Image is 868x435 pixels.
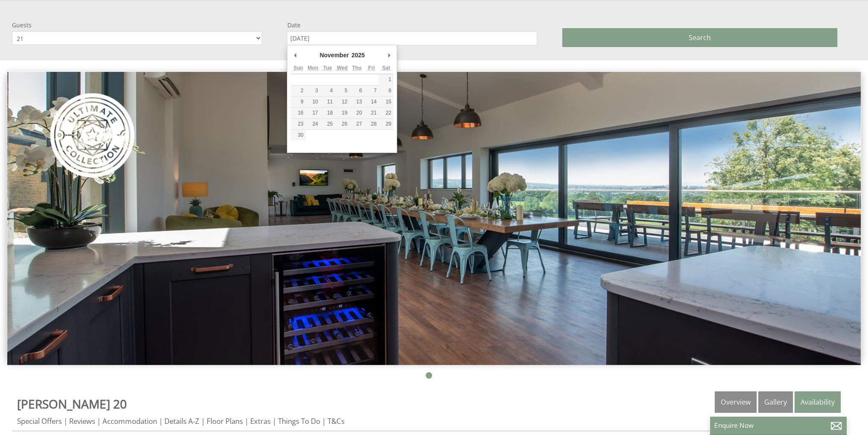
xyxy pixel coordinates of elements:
[337,65,348,71] abbr: Wednesday
[164,416,199,426] a: Details A-Z
[364,85,379,96] button: 7
[379,74,393,85] button: 1
[382,65,390,71] abbr: Saturday
[352,65,362,71] abbr: Thursday
[287,31,537,45] input: Arrival Date
[306,97,320,107] button: 10
[379,97,393,107] button: 15
[335,97,349,107] button: 12
[306,108,320,118] button: 17
[689,33,711,42] span: Search
[306,119,320,129] button: 24
[17,396,127,412] a: [PERSON_NAME] 20
[335,85,349,96] button: 5
[291,49,299,62] button: Previous Month
[350,49,366,62] div: 2025
[278,416,320,426] a: Things To Do
[335,108,349,118] button: 19
[562,28,837,47] button: Search
[323,65,332,71] abbr: Tuesday
[379,85,393,96] button: 8
[715,391,757,413] a: Overview
[250,416,271,426] a: Extras
[287,21,537,29] label: Date
[795,391,841,413] a: Availability
[291,85,305,96] button: 2
[379,108,393,118] button: 22
[102,416,157,426] a: Accommodation
[364,97,379,107] button: 14
[379,119,393,129] button: 29
[293,65,303,71] abbr: Sunday
[320,119,335,129] button: 25
[207,416,243,426] a: Floor Plans
[291,119,305,129] button: 23
[758,391,793,413] a: Gallery
[291,130,305,141] button: 30
[364,119,379,129] button: 28
[320,97,335,107] button: 11
[385,49,393,62] button: Next Month
[320,85,335,96] button: 4
[368,65,374,71] abbr: Friday
[319,49,350,62] div: November
[335,119,349,129] button: 26
[350,85,364,96] button: 6
[17,416,62,426] a: Special Offers
[320,108,335,118] button: 18
[350,97,364,107] button: 13
[308,65,319,71] abbr: Monday
[364,108,379,118] button: 21
[69,416,95,426] a: Reviews
[291,97,305,107] button: 9
[350,108,364,118] button: 20
[12,21,262,29] label: Guests
[327,416,345,426] a: T&Cs
[350,119,364,129] button: 27
[714,421,842,430] p: Enquire Now
[306,85,320,96] button: 3
[291,108,305,118] button: 16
